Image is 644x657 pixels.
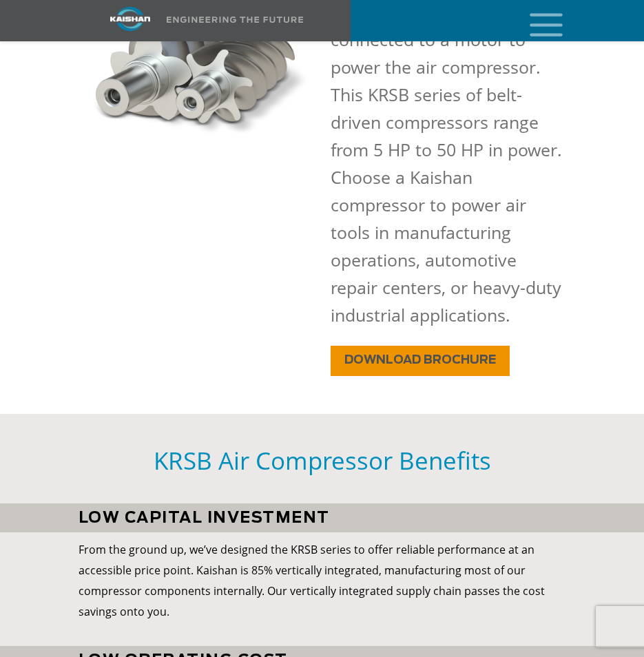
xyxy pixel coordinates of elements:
[167,17,303,23] img: Engineering the future
[524,9,548,32] a: mobile menu
[344,354,496,366] span: DOWNLOAD BROCHURE
[87,445,558,476] h5: KRSB Air Compressor Benefits
[79,507,566,529] h5: Low Capital Investment
[331,346,510,376] a: DOWNLOAD BROCHURE
[79,539,566,622] p: From the ground up, we’ve designed the KRSB series to offer reliable performance at an accessible...
[79,7,182,31] img: kaishan logo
